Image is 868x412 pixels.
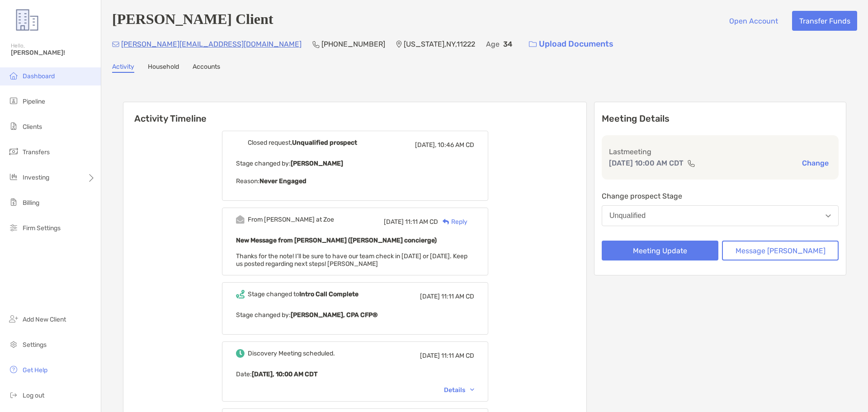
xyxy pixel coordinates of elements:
[8,222,19,233] img: firm-settings icon
[722,11,785,31] button: Open Account
[8,146,19,157] img: transfers icon
[236,369,474,380] p: Date :
[23,392,44,399] span: Log out
[396,41,402,48] img: Location Icon
[236,237,437,244] b: New Message from [PERSON_NAME] ([PERSON_NAME] concierge)
[8,313,19,324] img: add_new_client icon
[438,217,467,227] div: Reply
[23,341,47,349] span: Settings
[248,290,359,298] div: Stage changed to
[23,123,42,131] span: Clients
[420,352,440,360] span: [DATE]
[291,160,343,167] b: [PERSON_NAME]
[121,38,302,50] p: [PERSON_NAME][EMAIL_ADDRESS][DOMAIN_NAME]
[23,72,55,80] span: Dashboard
[236,309,474,321] p: Stage changed by:
[415,141,436,149] span: [DATE],
[470,388,474,391] img: Chevron icon
[799,158,831,168] button: Change
[299,290,359,298] b: Intro Call Complete
[259,177,307,185] b: Never Engaged
[444,386,474,394] div: Details
[486,38,500,50] p: Age
[321,38,385,50] p: [PHONE_NUMBER]
[193,63,220,73] a: Accounts
[11,4,43,36] img: Zoe Logo
[148,63,179,73] a: Household
[443,219,449,225] img: Reply icon
[8,95,19,106] img: pipeline icon
[792,11,857,31] button: Transfer Funds
[8,171,19,182] img: investing icon
[441,293,474,300] span: 11:11 AM CD
[236,290,245,298] img: Event icon
[236,158,474,169] p: Stage changed by:
[609,146,831,157] p: Last meeting
[438,141,474,149] span: 10:46 AM CD
[236,252,467,268] span: Thanks for the note! I’ll be sure to have our team check in [DATE] or [DATE]. Keep us posted rega...
[23,316,66,323] span: Add New Client
[292,139,357,147] b: Unqualified prospect
[602,241,718,260] button: Meeting Update
[8,364,19,375] img: get-help icon
[609,157,684,169] p: [DATE] 10:00 AM CDT
[441,352,474,360] span: 11:11 AM CD
[236,215,245,224] img: Event icon
[312,41,320,48] img: Phone Icon
[722,241,839,260] button: Message [PERSON_NAME]
[8,121,19,132] img: clients icon
[687,160,695,167] img: communication type
[23,199,39,207] span: Billing
[609,212,646,220] div: Unqualified
[404,38,475,50] p: [US_STATE] , NY , 11222
[8,70,19,81] img: dashboard icon
[23,224,61,232] span: Firm Settings
[405,218,438,226] span: 11:11 AM CD
[8,197,19,208] img: billing icon
[236,349,245,358] img: Event icon
[248,350,335,357] div: Discovery Meeting scheduled.
[420,293,440,300] span: [DATE]
[236,138,245,147] img: Event icon
[112,63,134,73] a: Activity
[248,216,334,223] div: From [PERSON_NAME] at Zoe
[123,102,586,124] h6: Activity Timeline
[23,174,49,181] span: Investing
[8,389,19,400] img: logout icon
[826,214,831,218] img: Open dropdown arrow
[252,370,317,378] b: [DATE], 10:00 AM CDT
[112,11,273,31] h4: [PERSON_NAME] Client
[602,205,839,226] button: Unqualified
[23,366,47,374] span: Get Help
[602,190,839,202] p: Change prospect Stage
[248,139,357,147] div: Closed request,
[8,339,19,350] img: settings icon
[23,148,50,156] span: Transfers
[384,218,404,226] span: [DATE]
[602,113,839,124] p: Meeting Details
[529,41,537,47] img: button icon
[11,49,95,57] span: [PERSON_NAME]!
[523,34,619,54] a: Upload Documents
[112,42,119,47] img: Email Icon
[236,175,474,187] p: Reason:
[291,311,377,319] b: [PERSON_NAME], CPA CFP®
[23,98,45,105] span: Pipeline
[503,38,512,50] p: 34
